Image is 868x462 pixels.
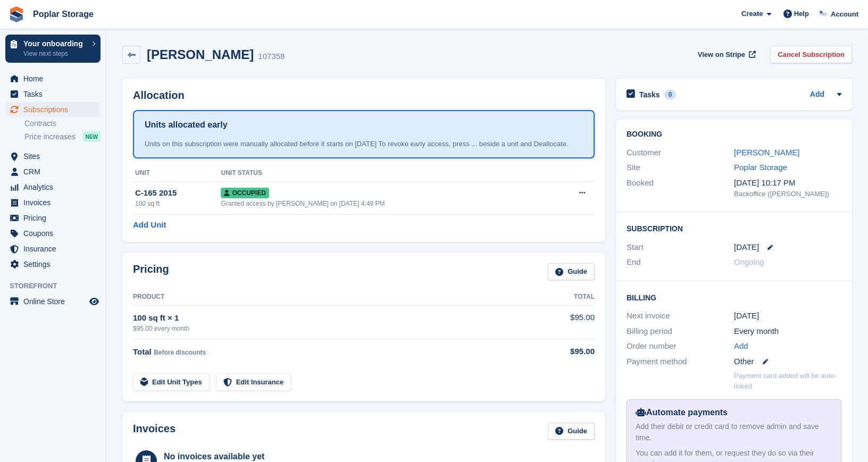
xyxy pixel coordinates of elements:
div: $95.00 [533,346,595,358]
td: $95.00 [533,306,595,339]
a: menu [5,257,101,272]
h2: Invoices [133,423,176,440]
a: Guide [548,263,595,281]
th: Total [533,289,595,306]
div: Order number [627,340,734,352]
span: Total [133,347,152,356]
div: 100 sq ft [135,199,221,208]
div: Customer [627,147,734,159]
div: 100 sq ft × 1 [133,312,533,324]
div: Every month [734,325,841,338]
span: Subscriptions [23,102,87,117]
div: 107358 [258,51,285,63]
h2: Billing [627,292,841,303]
a: Edit Insurance [216,373,291,391]
a: menu [5,102,101,117]
th: Unit Status [221,165,549,182]
a: menu [5,180,101,195]
span: View on Stripe [698,49,745,60]
span: Before discounts [154,349,206,356]
span: Create [741,9,763,19]
a: menu [5,195,101,210]
div: Other [734,356,841,368]
h2: Subscription [627,223,841,233]
span: Home [23,71,87,86]
div: [DATE] [734,310,841,322]
div: Billing period [627,325,734,338]
div: Payment method [627,356,734,368]
span: Occupied [221,188,269,198]
h2: Pricing [133,263,169,281]
p: Payment card added will be auto-linked [734,371,841,391]
span: CRM [23,164,87,179]
div: 0 [664,90,677,99]
a: Poplar Storage [734,163,787,172]
span: Sites [23,149,87,164]
a: menu [5,226,101,241]
div: Granted access by [PERSON_NAME] on [DATE] 4:49 PM [221,199,549,208]
a: Poplar Storage [29,5,98,23]
a: menu [5,87,101,102]
span: Tasks [23,87,87,102]
span: Analytics [23,180,87,195]
h2: Booking [627,130,841,139]
span: Account [831,9,858,20]
div: NEW [83,131,101,142]
div: Site [627,162,734,174]
a: menu [5,149,101,164]
a: [PERSON_NAME] [734,148,799,157]
a: menu [5,211,101,225]
th: Product [133,289,533,306]
img: stora-icon-8386f47178a22dfd0bd8f6a31ec36ba5ce8667c1dd55bd0f319d3a0aa187defe.svg [9,6,24,22]
p: View next steps [23,49,87,58]
a: View on Stripe [694,46,758,63]
div: C-165 2015 [135,187,221,199]
span: Coupons [23,226,87,241]
span: Invoices [23,195,87,210]
a: menu [5,241,101,256]
div: [DATE] 10:17 PM [734,177,841,189]
a: Preview store [88,295,101,308]
span: Price increases [24,132,76,142]
div: End [627,256,734,268]
span: Online Store [23,294,87,309]
a: Add [734,340,748,352]
div: Units on this subscription were manually allocated before it starts on [DATE] To revoke early acc... [145,139,583,149]
div: Backoffice ([PERSON_NAME]) [734,189,841,199]
img: Kat Palmer [819,9,829,19]
span: Storefront [10,281,106,291]
div: Add their debit or credit card to remove admin and save time. [636,421,832,443]
a: Cancel Subscription [770,46,852,63]
a: Contracts [24,119,101,129]
span: Settings [23,257,87,272]
a: Guide [548,423,595,440]
div: $95.00 every month [133,324,533,333]
span: Ongoing [734,257,764,266]
a: menu [5,71,101,86]
h2: [PERSON_NAME] [147,47,254,62]
a: menu [5,164,101,179]
div: Next invoice [627,310,734,322]
a: Add Unit [133,219,166,231]
span: Insurance [23,241,87,256]
span: Help [794,9,809,19]
div: Automate payments [636,406,832,419]
div: Booked [627,177,734,199]
a: Edit Unit Types [133,373,210,391]
h2: Tasks [639,90,660,99]
a: Add [810,89,824,101]
h1: Units allocated early [145,119,228,131]
div: Start [627,241,734,254]
h2: Allocation [133,89,595,102]
p: Your onboarding [23,40,87,47]
time: 2025-10-01 05:00:00 UTC [734,241,759,254]
a: menu [5,294,101,309]
th: Unit [133,165,221,182]
a: Price increases NEW [24,131,101,142]
a: Your onboarding View next steps [5,35,101,63]
span: Pricing [23,211,87,225]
